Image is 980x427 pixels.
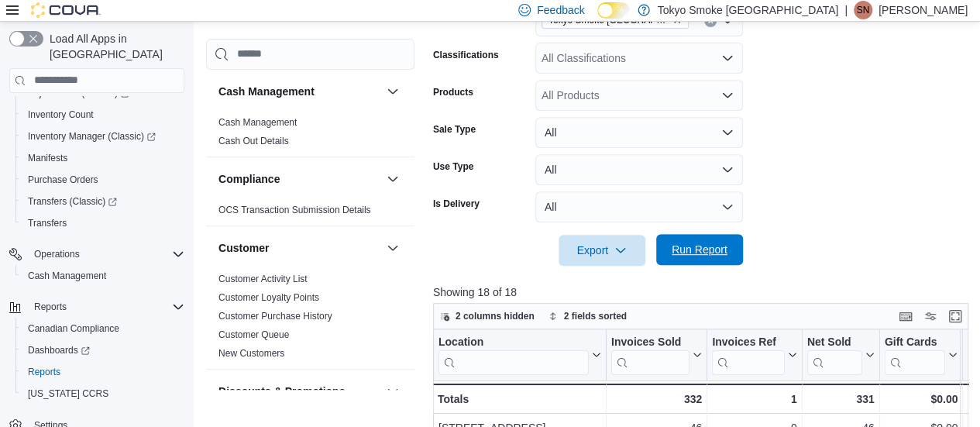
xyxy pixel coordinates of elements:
span: Operations [34,248,80,260]
p: Tokyo Smoke [GEOGRAPHIC_DATA] [658,1,839,19]
div: Invoices Sold [611,335,689,350]
span: Washington CCRS [22,384,184,403]
div: Gift Card Sales [885,335,946,374]
button: Cash Management [218,84,380,99]
h3: Cash Management [218,84,315,99]
button: Inventory Count [15,104,191,126]
span: Reports [28,366,60,378]
button: All [535,117,743,148]
button: All [535,191,743,222]
a: Manifests [22,149,74,167]
label: Use Type [433,160,473,173]
span: Cash Management [22,267,184,285]
span: Inventory Manager (Classic) [22,127,184,146]
a: Customer Activity List [218,274,308,284]
div: Customer [206,270,414,369]
div: Net Sold [807,335,862,374]
span: Cash Out Details [218,135,289,147]
button: Transfers [15,212,191,234]
span: Manifests [28,152,67,164]
span: Customer Purchase History [218,310,332,322]
span: Dark Mode [597,19,598,19]
a: Cash Out Details [218,136,289,146]
a: Canadian Compliance [22,319,126,338]
button: Purchase Orders [15,169,191,191]
span: Dashboards [22,341,184,360]
div: $0.00 [885,390,958,408]
button: Manifests [15,147,191,169]
div: Location [438,335,589,350]
button: Open list of options [721,52,734,64]
div: Stephanie Neblett [854,1,872,19]
span: Inventory Manager (Classic) [28,130,156,143]
a: Customer Queue [218,329,289,340]
a: Transfers (Classic) [15,191,191,212]
span: Cash Management [218,116,297,129]
button: Keyboard shortcuts [896,307,915,325]
button: Discounts & Promotions [218,384,380,399]
button: Run Report [656,234,743,265]
a: Reports [22,363,67,381]
div: Compliance [206,201,414,226]
span: [US_STATE] CCRS [28,387,108,400]
span: Inventory Count [28,108,94,121]
label: Classifications [433,49,499,61]
button: Reports [15,361,191,383]
span: Load All Apps in [GEOGRAPHIC_DATA] [43,31,184,62]
div: 332 [611,390,702,408]
span: Reports [28,298,184,316]
span: Customer Queue [218,329,289,341]
a: Customer Loyalty Points [218,292,319,303]
span: SN [857,1,870,19]
span: Manifests [22,149,184,167]
a: Dashboards [15,339,191,361]
span: Canadian Compliance [22,319,184,338]
a: Inventory Manager (Classic) [15,126,191,147]
div: Net Sold [807,335,862,350]
span: Export [568,235,636,266]
a: Inventory Manager (Classic) [22,127,162,146]
h3: Customer [218,240,269,256]
span: Purchase Orders [28,174,98,186]
span: Canadian Compliance [28,322,119,335]
div: 331 [807,390,875,408]
a: Customer Purchase History [218,311,332,322]
a: OCS Transaction Submission Details [218,205,371,215]
span: Run Report [672,242,727,257]
h3: Compliance [218,171,280,187]
span: Transfers (Classic) [22,192,184,211]
button: Discounts & Promotions [383,382,402,401]
button: 2 fields sorted [542,307,633,325]
p: [PERSON_NAME] [879,1,968,19]
h3: Discounts & Promotions [218,384,345,399]
button: [US_STATE] CCRS [15,383,191,405]
div: Invoices Sold [611,335,689,374]
div: 1 [712,390,796,408]
a: Dashboards [22,341,96,360]
button: Location [438,335,601,374]
button: Reports [3,296,191,318]
span: Inventory Count [22,105,184,124]
span: Transfers (Classic) [28,195,117,208]
span: Feedback [537,2,584,18]
button: Customer [218,240,380,256]
a: Cash Management [22,267,112,285]
span: Transfers [28,217,67,229]
div: Invoices Ref [712,335,784,374]
input: Dark Mode [597,2,630,19]
div: Cash Management [206,113,414,157]
span: Reports [34,301,67,313]
button: Invoices Ref [712,335,796,374]
a: Inventory Count [22,105,100,124]
div: Invoices Ref [712,335,784,350]
div: Location [438,335,589,374]
button: Enter fullscreen [946,307,965,325]
img: Cova [31,2,101,18]
button: Canadian Compliance [15,318,191,339]
span: Purchase Orders [22,170,184,189]
p: Showing 18 of 18 [433,284,974,300]
button: Compliance [218,171,380,187]
button: Open list of options [721,89,734,102]
span: OCS Transaction Submission Details [218,204,371,216]
span: Customer Loyalty Points [218,291,319,304]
